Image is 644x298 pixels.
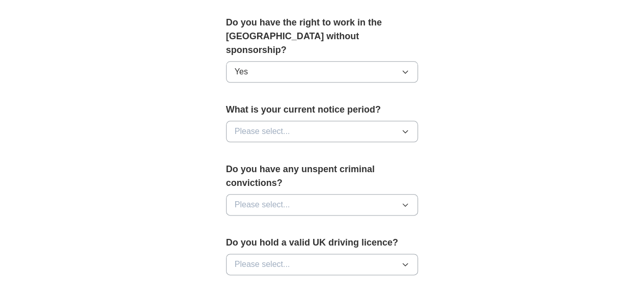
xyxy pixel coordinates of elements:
span: Please select... [235,125,290,138]
button: Please select... [226,254,418,275]
button: Please select... [226,121,418,142]
span: Yes [235,66,248,78]
span: Please select... [235,258,290,270]
button: Yes [226,61,418,83]
label: What is your current notice period? [226,103,418,117]
label: Do you have the right to work in the [GEOGRAPHIC_DATA] without sponsorship? [226,16,418,57]
button: Please select... [226,194,418,215]
label: Do you hold a valid UK driving licence? [226,236,418,250]
label: Do you have any unspent criminal convictions? [226,162,418,190]
span: Please select... [235,199,290,211]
